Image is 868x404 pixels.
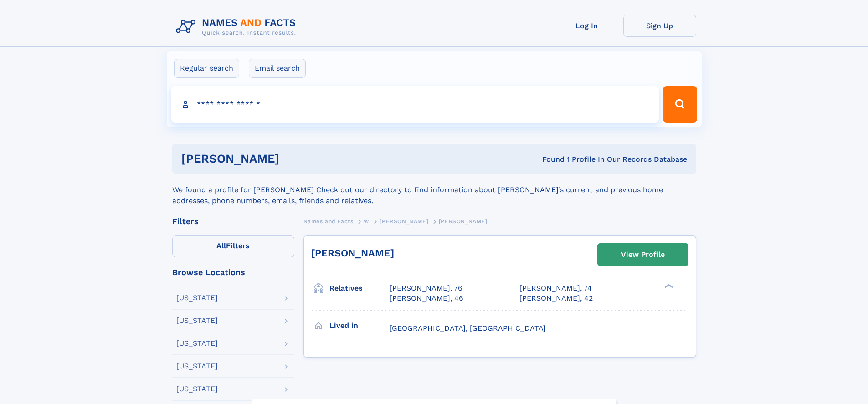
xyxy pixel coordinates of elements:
[303,215,354,227] a: Names and Facts
[380,215,428,227] a: [PERSON_NAME]
[172,235,294,257] label: Filters
[176,340,218,347] div: [US_STATE]
[663,86,697,123] button: Search Button
[621,244,665,265] div: View Profile
[380,218,428,225] span: [PERSON_NAME]
[176,294,218,302] div: [US_STATE]
[663,283,673,289] div: ❯
[172,217,294,225] div: Filters
[390,293,463,303] a: [PERSON_NAME], 46
[311,247,394,259] a: [PERSON_NAME]
[519,283,592,293] a: [PERSON_NAME], 74
[176,385,218,393] div: [US_STATE]
[550,15,623,37] a: Log In
[390,283,462,293] a: [PERSON_NAME], 76
[364,215,370,227] a: W
[623,15,696,37] a: Sign Up
[172,174,696,206] div: We found a profile for [PERSON_NAME] Check out our directory to find information about [PERSON_NA...
[249,59,306,78] label: Email search
[439,218,488,225] span: [PERSON_NAME]
[172,15,303,39] img: Logo Names and Facts
[519,293,593,303] a: [PERSON_NAME], 42
[364,218,370,225] span: W
[171,86,659,123] input: search input
[176,363,218,370] div: [US_STATE]
[390,324,546,332] span: [GEOGRAPHIC_DATA], [GEOGRAPHIC_DATA]
[329,281,390,296] h3: Relatives
[329,318,390,333] h3: Lived in
[411,154,687,164] div: Found 1 Profile In Our Records Database
[172,268,294,276] div: Browse Locations
[176,317,218,324] div: [US_STATE]
[181,153,411,164] h1: [PERSON_NAME]
[174,59,239,78] label: Regular search
[216,241,226,250] span: All
[598,244,688,266] a: View Profile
